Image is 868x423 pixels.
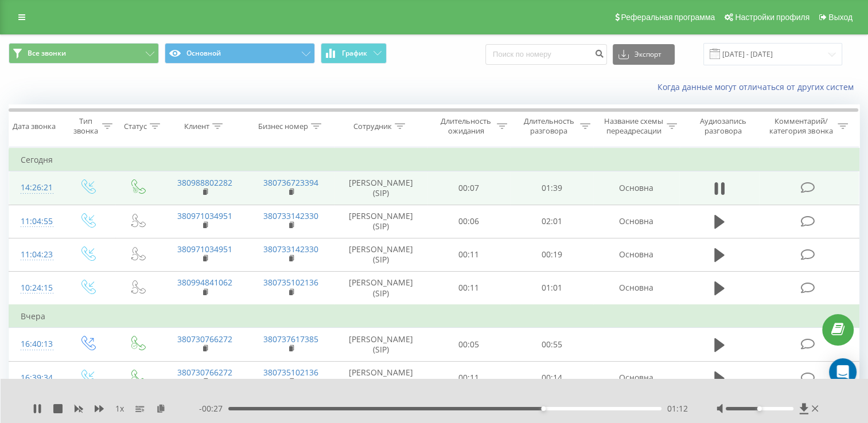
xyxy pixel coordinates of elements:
[9,305,859,328] td: Вчера
[165,43,315,64] button: Основной
[604,116,664,136] div: Название схемы переадресации
[9,148,859,171] td: Сегодня
[263,367,318,378] a: 380735102136
[520,116,577,136] div: Длительность разговора
[427,171,511,205] td: 00:07
[334,171,427,205] td: [PERSON_NAME] (SIP)
[613,44,675,65] button: Экспорт
[9,43,159,64] button: Все звонки
[334,328,427,361] td: [PERSON_NAME] (SIP)
[427,238,511,271] td: 00:11
[263,210,318,221] a: 380733142330
[21,210,50,233] div: 11:04:55
[510,238,593,271] td: 00:19
[21,367,50,389] div: 16:39:34
[21,333,50,355] div: 16:40:13
[21,177,50,199] div: 14:26:21
[593,271,679,305] td: Основна
[427,328,511,361] td: 00:05
[342,49,367,57] span: График
[258,122,308,131] div: Бизнес номер
[28,49,66,58] span: Все звонки
[263,334,318,344] a: 380737617385
[757,406,762,411] div: Accessibility label
[829,358,857,386] div: Open Intercom Messenger
[593,361,679,394] td: Основна
[768,116,835,136] div: Комментарий/категория звонка
[828,13,853,22] span: Выход
[621,13,715,22] span: Реферальная программа
[177,210,232,221] a: 380971034951
[427,271,511,305] td: 00:11
[184,122,209,131] div: Клиент
[690,116,757,136] div: Аудиозапись разговора
[541,406,546,411] div: Accessibility label
[177,277,232,288] a: 380994841062
[593,171,679,205] td: Основна
[124,122,147,131] div: Статус
[510,205,593,238] td: 02:01
[72,116,99,136] div: Тип звонка
[263,177,318,188] a: 380736723394
[510,328,593,361] td: 00:55
[21,244,50,266] div: 11:04:23
[438,116,495,136] div: Длительность ожидания
[13,122,56,131] div: Дата звонка
[177,244,232,254] a: 380971034951
[263,244,318,254] a: 380733142330
[334,238,427,271] td: [PERSON_NAME] (SIP)
[115,403,124,414] span: 1 x
[657,81,859,92] a: Когда данные могут отличаться от других систем
[485,44,607,65] input: Поиск по номеру
[177,177,232,188] a: 380988802282
[353,122,392,131] div: Сотрудник
[667,403,688,414] span: 01:12
[263,277,318,288] a: 380735102136
[334,205,427,238] td: [PERSON_NAME] (SIP)
[199,403,228,414] span: - 00:27
[735,13,809,22] span: Настройки профиля
[427,361,511,394] td: 00:11
[321,43,387,64] button: График
[177,334,232,344] a: 380730766272
[510,361,593,394] td: 00:14
[593,205,679,238] td: Основна
[427,205,511,238] td: 00:06
[21,277,50,299] div: 10:24:15
[334,361,427,394] td: [PERSON_NAME] (SIP)
[510,271,593,305] td: 01:01
[510,171,593,205] td: 01:39
[593,238,679,271] td: Основна
[177,367,232,378] a: 380730766272
[334,271,427,305] td: [PERSON_NAME] (SIP)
